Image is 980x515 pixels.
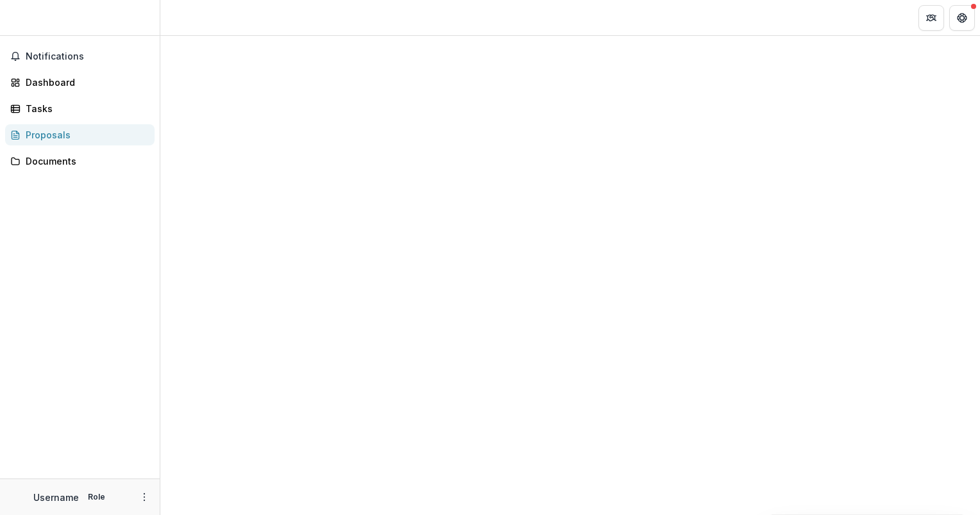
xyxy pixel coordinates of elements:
p: Role [84,491,109,503]
div: Documents [26,154,144,168]
div: Tasks [26,102,144,115]
span: Notifications [26,51,149,62]
div: Proposals [26,128,144,142]
a: Documents [5,151,155,172]
button: More [137,489,152,505]
p: Username [33,491,79,504]
button: Notifications [5,46,155,67]
button: Partners [918,5,944,31]
div: Dashboard [26,76,144,89]
button: Get Help [949,5,975,31]
a: Tasks [5,98,155,119]
a: Proposals [5,124,155,145]
a: Dashboard [5,72,155,93]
